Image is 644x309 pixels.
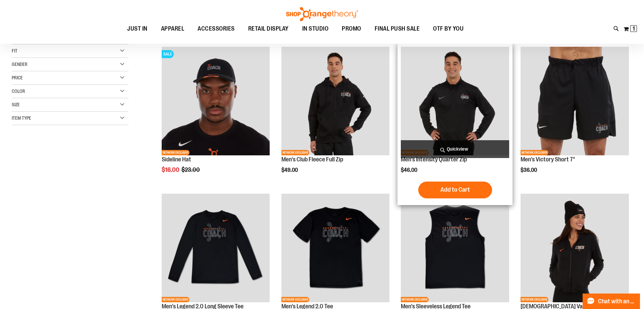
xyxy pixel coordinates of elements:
span: Price [12,75,23,80]
span: JUST IN [127,21,148,36]
div: product [517,43,632,190]
span: NETWORK EXCLUSIVE [521,150,548,155]
span: $46.00 [401,167,418,173]
span: PROMO [342,21,361,36]
span: NETWORK EXCLUSIVE [162,150,190,155]
span: APPAREL [161,21,184,36]
a: OTF Mens Coach FA23 Legend Sleeveless Tee - Black primary imageNETWORK EXCLUSIVE [401,194,509,303]
a: Men's Club Fleece Full Zip [281,156,343,163]
span: Color [12,88,25,94]
a: Quickview [401,140,509,158]
a: OTF Mens Coach FA23 Legend 2.0 LS Tee - Black primary imageNETWORK EXCLUSIVE [162,194,270,303]
button: Chat with an Expert [583,294,640,309]
a: Men's Intensity Quarter Zip [401,156,467,163]
span: NETWORK EXCLUSIVE [281,150,309,155]
span: NETWORK EXCLUSIVE [401,297,429,302]
img: OTF Mens Coach FA23 Legend 2.0 LS Tee - Black primary image [162,194,270,302]
a: Sideline Hat [162,156,191,163]
img: OTF Mens Coach FA23 Legend 2.0 SS Tee - Black primary image [281,194,390,302]
span: NETWORK EXCLUSIVE [162,297,190,302]
span: Add to Cart [440,186,470,193]
span: Size [12,102,20,107]
button: Add to Cart [418,182,492,198]
span: Chat with an Expert [598,298,636,305]
span: Item Type [12,115,31,121]
img: Shop Orangetheory [285,7,359,21]
span: $16.00 [162,166,180,173]
div: product [278,43,393,190]
span: Fit [12,48,17,53]
span: $23.00 [181,166,201,173]
img: OTF Mens Coach FA23 Intensity Quarter Zip - Black primary image [401,47,509,155]
span: RETAIL DISPLAY [248,21,289,36]
span: NETWORK EXCLUSIVE [281,297,309,302]
img: OTF Mens Coach FA23 Club Fleece Full Zip - Black primary image [281,47,390,155]
a: OTF Mens Coach FA23 Intensity Quarter Zip - Black primary imageNETWORK EXCLUSIVE [401,47,509,156]
span: FINAL PUSH SALE [375,21,420,36]
span: ACCESSORIES [198,21,235,36]
a: OTF Mens Coach FA23 Victory Short - Black primary imageNETWORK EXCLUSIVE [521,47,629,156]
span: 1 [633,25,635,32]
a: OTF Ladies Coach FA23 Varsity Full Zip - Black primary imageNETWORK EXCLUSIVE [521,194,629,303]
div: product [397,43,513,205]
img: OTF Mens Coach FA23 Victory Short - Black primary image [521,47,629,155]
span: $49.00 [281,167,299,173]
span: SALE [162,50,174,58]
span: IN STUDIO [302,21,329,36]
span: Gender [12,62,28,67]
span: NETWORK EXCLUSIVE [521,297,548,302]
img: OTF Ladies Coach FA23 Varsity Full Zip - Black primary image [521,194,629,302]
img: OTF Mens Coach FA23 Legend Sleeveless Tee - Black primary image [401,194,509,302]
a: Sideline Hat primary imageSALENETWORK EXCLUSIVE [162,47,270,156]
img: Sideline Hat primary image [162,47,270,155]
span: OTF BY YOU [433,21,464,36]
span: $36.00 [521,167,538,173]
a: Men's Victory Short 7" [521,156,575,163]
a: OTF Mens Coach FA23 Legend 2.0 SS Tee - Black primary imageNETWORK EXCLUSIVE [281,194,390,303]
div: product [158,43,273,190]
a: OTF Mens Coach FA23 Club Fleece Full Zip - Black primary imageNETWORK EXCLUSIVE [281,47,390,156]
